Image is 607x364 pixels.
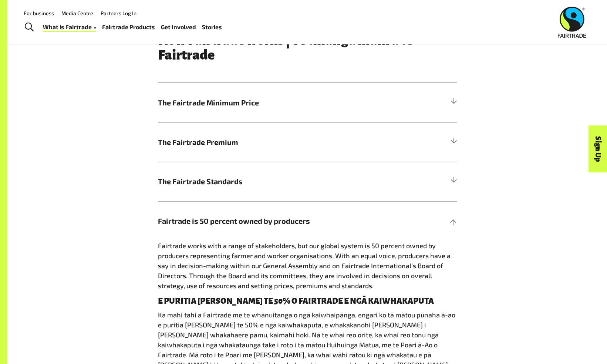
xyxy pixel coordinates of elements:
a: Get Involved [161,22,196,33]
a: Media Centre [61,10,93,16]
h3: How Fairtrade works | Te tikanga mahi a te Fairtrade [158,33,457,63]
h4: E PURITIA [PERSON_NAME] TE 50% O FAIRTRADE E NGĀ KAIWHAKAPUTA [158,297,457,306]
a: Fairtrade Products [102,22,155,33]
a: Toggle Search [20,18,38,37]
a: Partners Log In [101,10,136,16]
span: The Fairtrade Minimum Price [158,97,382,108]
a: Stories [202,22,222,33]
span: The Fairtrade Standards [158,176,382,187]
span: Fairtrade is 50 percent owned by producers [158,215,382,226]
a: For business [24,10,54,16]
span: The Fairtrade Premium [158,136,382,148]
span: Fairtrade works with a range of stakeholders, but our global system is 50 percent owned by produc... [158,242,451,290]
img: Fairtrade Australia New Zealand logo [558,7,586,38]
a: What is Fairtrade [43,22,96,33]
